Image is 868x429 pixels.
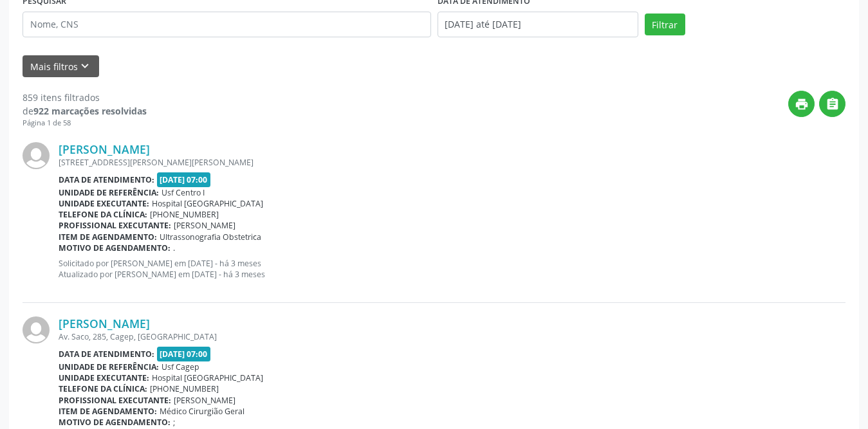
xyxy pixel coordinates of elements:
[162,361,199,372] span: Usf Cagep
[59,395,171,406] b: Profissional executante:
[59,331,845,342] div: Av. Saco, 285, Cagep, [GEOGRAPHIC_DATA]
[174,220,235,231] span: [PERSON_NAME]
[645,14,685,35] button: Filtrar
[795,97,809,111] i: print
[152,198,263,209] span: Hospital [GEOGRAPHIC_DATA]
[157,172,211,187] span: [DATE] 07:00
[59,157,845,168] div: [STREET_ADDRESS][PERSON_NAME][PERSON_NAME]
[23,316,50,343] img: img
[160,406,245,417] span: Médico Cirurgião Geral
[59,142,150,156] a: [PERSON_NAME]
[59,232,157,242] b: Item de agendamento:
[173,417,175,428] span: ;
[150,209,219,220] span: [PHONE_NUMBER]
[59,198,149,209] b: Unidade executante:
[438,12,638,37] input: Selecione um intervalo
[23,104,147,118] div: de
[174,395,235,406] span: [PERSON_NAME]
[59,383,147,394] b: Telefone da clínica:
[173,242,175,253] span: .
[819,91,845,117] button: 
[59,406,157,417] b: Item de agendamento:
[59,316,150,331] a: [PERSON_NAME]
[23,142,50,169] img: img
[157,347,211,361] span: [DATE] 07:00
[150,383,219,394] span: [PHONE_NUMBER]
[78,59,92,73] i: keyboard_arrow_down
[59,209,147,220] b: Telefone da clínica:
[788,91,815,117] button: print
[23,55,99,78] button: Mais filtroskeyboard_arrow_down
[826,97,840,111] i: 
[59,220,171,231] b: Profissional executante:
[59,187,159,198] b: Unidade de referência:
[59,417,171,428] b: Motivo de agendamento:
[59,372,149,383] b: Unidade executante:
[59,242,171,253] b: Motivo de agendamento:
[59,174,154,185] b: Data de atendimento:
[23,118,147,129] div: Página 1 de 58
[59,361,159,372] b: Unidade de referência:
[152,372,263,383] span: Hospital [GEOGRAPHIC_DATA]
[59,349,154,360] b: Data de atendimento:
[23,12,431,37] input: Nome, CNS
[160,232,261,242] span: Ultrassonografia Obstetrica
[33,105,147,117] strong: 922 marcações resolvidas
[162,187,205,198] span: Usf Centro I
[59,258,845,280] p: Solicitado por [PERSON_NAME] em [DATE] - há 3 meses Atualizado por [PERSON_NAME] em [DATE] - há 3...
[23,91,147,104] div: 859 itens filtrados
